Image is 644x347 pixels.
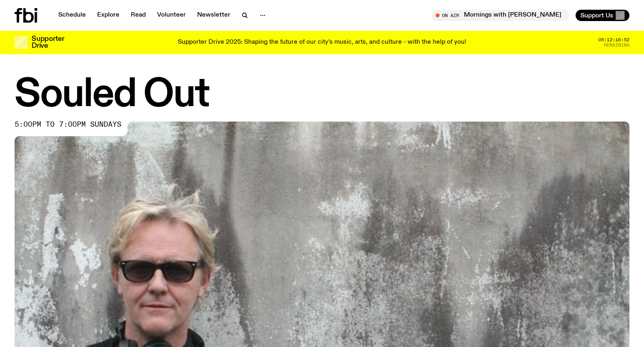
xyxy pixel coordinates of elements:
span: 5:00pm to 7:00pm sundays [15,121,121,128]
button: Support Us [576,10,629,21]
h1: Souled Out [15,77,629,113]
a: Newsletter [192,10,235,21]
a: Volunteer [152,10,191,21]
a: Schedule [53,10,91,21]
span: Support Us [580,12,613,19]
button: On AirMornings with [PERSON_NAME] / going All Out [431,10,569,21]
h3: Supporter Drive [32,36,64,49]
span: 05:12:16:52 [598,38,629,42]
a: Read [126,10,151,21]
a: Explore [92,10,124,21]
span: Remaining [604,43,629,47]
p: Supporter Drive 2025: Shaping the future of our city’s music, arts, and culture - with the help o... [178,39,466,46]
